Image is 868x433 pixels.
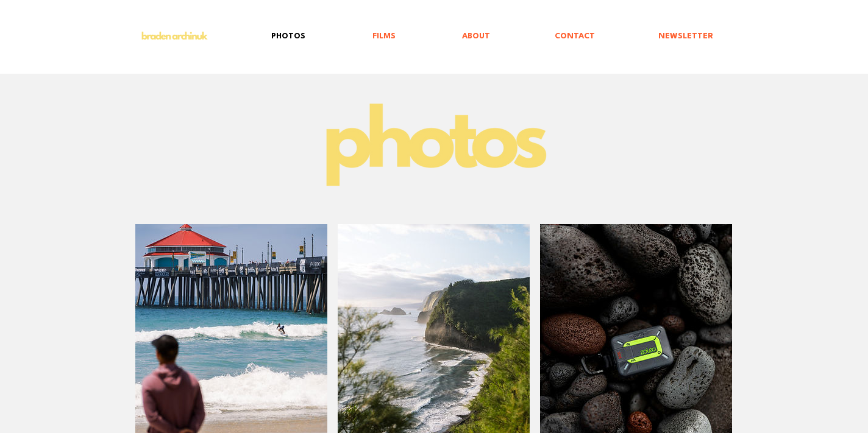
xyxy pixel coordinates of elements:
[405,23,499,51] a: ABOUT
[652,23,719,51] p: NEWSLETTER
[215,23,315,51] a: PHOTOS
[366,23,402,51] p: FILMS
[265,23,311,51] p: PHOTOS
[456,23,496,51] p: ABOUT
[215,23,722,51] nav: Site
[499,23,604,51] a: CONTACT
[549,23,601,51] p: CONTACT
[604,23,722,51] a: NEWSLETTER
[315,23,405,51] a: FILMS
